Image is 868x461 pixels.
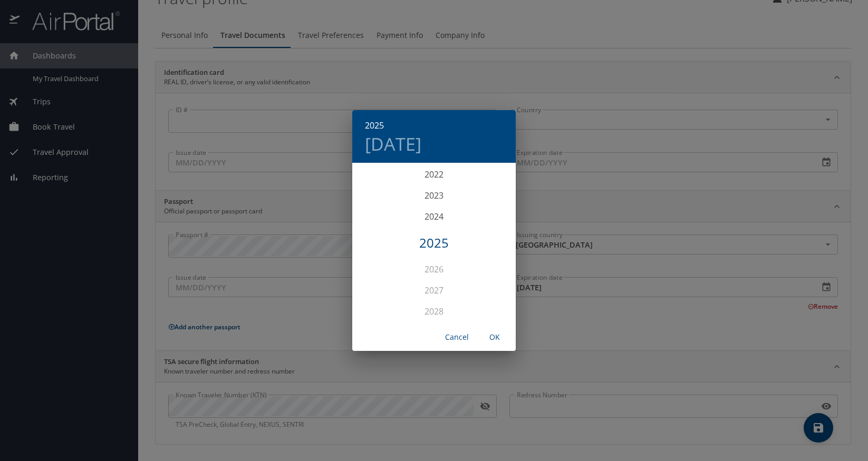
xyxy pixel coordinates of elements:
button: Cancel [440,328,474,347]
div: 2022 [352,164,516,185]
div: 2023 [352,185,516,206]
div: 2025 [352,232,516,253]
span: Cancel [444,331,469,344]
button: OK [478,328,512,347]
button: [DATE] [365,133,421,155]
div: 2024 [352,206,516,227]
span: OK [482,331,507,344]
button: 2025 [365,118,384,133]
